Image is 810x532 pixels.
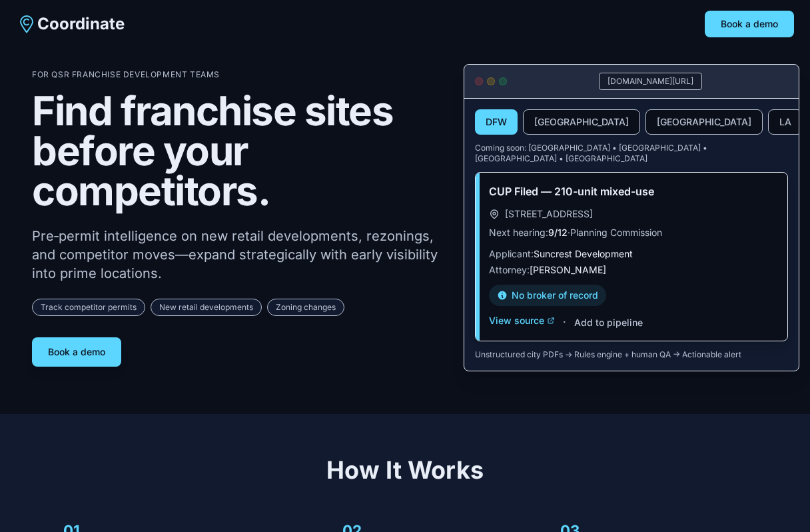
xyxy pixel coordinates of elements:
[32,69,442,80] p: For QSR Franchise Development Teams
[489,285,606,306] div: No broker of record
[32,227,442,283] p: Pre‑permit intelligence on new retail developments, rezonings, and competitor moves—expand strate...
[523,109,640,135] button: [GEOGRAPHIC_DATA]
[489,263,774,277] p: Attorney:
[599,73,702,90] div: [DOMAIN_NAME][URL]
[475,349,788,360] p: Unstructured city PDFs → Rules engine + human QA → Actionable alert
[475,109,518,135] button: DFW
[489,183,774,199] h3: CUP Filed — 210-unit mixed-use
[645,109,763,135] button: [GEOGRAPHIC_DATA]
[489,226,774,239] p: Next hearing: · Planning Commission
[475,143,788,164] p: Coming soon: [GEOGRAPHIC_DATA] • [GEOGRAPHIC_DATA] • [GEOGRAPHIC_DATA] • [GEOGRAPHIC_DATA]
[534,248,633,259] span: Suncrest Development
[16,13,125,35] a: Coordinate
[768,109,803,135] button: LA
[32,457,778,483] h2: How It Works
[505,207,593,221] span: [STREET_ADDRESS]
[32,91,442,211] h1: Find franchise sites before your competitors.
[489,247,774,261] p: Applicant:
[705,11,794,37] button: Book a demo
[37,13,125,35] span: Coordinate
[32,337,121,367] button: Book a demo
[267,299,344,316] span: Zoning changes
[563,314,566,330] span: ·
[574,316,643,329] button: Add to pipeline
[548,227,568,238] span: 9/12
[32,299,145,316] span: Track competitor permits
[16,13,37,35] img: Coordinate
[530,264,606,275] span: [PERSON_NAME]
[151,299,262,316] span: New retail developments
[489,314,555,327] button: View source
